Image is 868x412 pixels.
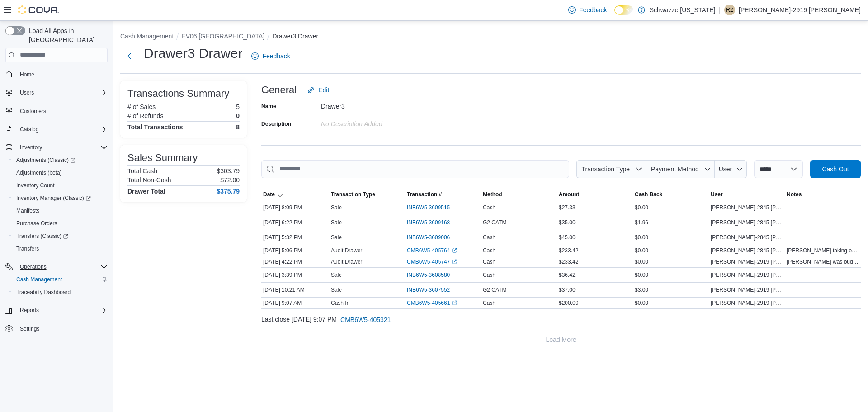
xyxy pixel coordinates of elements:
span: Cash Management [13,274,108,285]
a: Adjustments (beta) [13,167,66,178]
span: Inventory Manager (Classic) [16,194,91,202]
p: Audit Drawer [331,247,362,254]
div: [DATE] 8:09 PM [261,202,329,213]
span: Manifests [16,207,39,214]
span: Cash [483,204,495,211]
a: Inventory Manager (Classic) [9,192,111,204]
div: Drawer3 [321,99,442,110]
span: Adjustments (beta) [13,167,108,178]
span: Inventory Count [13,180,108,191]
span: INB6W5-3608580 [407,271,450,279]
a: Home [16,69,38,80]
a: Feedback [565,1,610,19]
button: Date [261,189,329,200]
h4: 8 [236,123,240,131]
span: [PERSON_NAME] was budtender at audit [787,258,859,265]
a: Customers [16,106,50,117]
span: Users [20,89,34,96]
h6: # of Refunds [127,112,163,119]
span: Traceabilty Dashboard [13,287,108,298]
p: | [719,5,721,15]
span: Customers [20,108,46,115]
span: [PERSON_NAME] taking over register #3. register is spot on. [787,247,859,254]
button: Operations [16,261,50,272]
button: Inventory Count [9,179,111,192]
button: Cash Out [810,160,861,178]
h6: # of Sales [127,103,156,110]
span: Transfers [16,245,39,252]
button: Transaction # [405,189,481,200]
label: Description [261,120,291,128]
nav: An example of EuiBreadcrumbs [120,32,861,43]
h1: Drawer3 Drawer [144,44,242,62]
span: CMB6W5-405321 [340,315,391,324]
div: Last close [DATE] 9:07 PM [261,311,861,329]
p: Sale [331,234,342,241]
a: Manifests [13,205,43,216]
button: INB6W5-3607552 [407,284,459,295]
h3: General [261,85,297,95]
span: Inventory Count [16,182,55,189]
span: [PERSON_NAME]-2919 [PERSON_NAME] [711,271,783,279]
label: Name [261,103,276,110]
a: CMB6W5-405661External link [407,299,457,307]
button: Transaction Type [329,189,405,200]
p: Sale [331,204,342,211]
button: INB6W5-3608580 [407,270,459,280]
h6: Total Cash [127,167,157,175]
button: Settings [2,322,111,335]
button: Payment Method [646,160,715,178]
span: [PERSON_NAME]-2919 [PERSON_NAME] [711,258,783,265]
div: $0.00 [633,245,709,256]
p: Sale [331,219,342,226]
span: INB6W5-3609168 [407,219,450,226]
button: INB6W5-3609006 [407,232,459,243]
span: $37.00 [559,286,576,294]
div: $0.00 [633,298,709,308]
span: Operations [20,263,47,270]
svg: External link [452,259,457,265]
span: Load All Apps in [GEOGRAPHIC_DATA] [25,26,108,44]
button: Cash Management [120,33,174,40]
button: Next [120,47,138,65]
span: INB6W5-3609006 [407,234,450,241]
span: Cash [483,258,495,265]
span: Cash Management [16,276,62,283]
a: Feedback [248,47,293,65]
span: Catalog [20,126,38,133]
span: INB6W5-3607552 [407,286,450,294]
span: Amount [559,191,579,198]
a: Adjustments (Classic) [9,154,111,166]
div: [DATE] 10:21 AM [261,284,329,295]
button: Inventory [16,142,46,153]
span: Manifests [13,205,108,216]
h4: $375.79 [217,188,240,195]
span: Transfers [13,243,108,254]
button: User [709,189,785,200]
button: Transfers [9,242,111,255]
span: $233.42 [559,258,578,265]
span: Load More [546,335,576,344]
span: Edit [318,85,329,95]
span: Transfers (Classic) [13,231,108,242]
span: Catalog [16,124,108,135]
span: $36.42 [559,271,576,279]
a: CMB6W5-405764External link [407,247,457,254]
span: G2 CATM [483,286,506,294]
button: Home [2,68,111,81]
span: User [719,166,732,173]
span: $35.00 [559,219,576,226]
a: Adjustments (Classic) [13,155,79,166]
button: Catalog [16,124,42,135]
span: Cash [483,234,495,241]
button: Reports [2,304,111,317]
a: Cash Management [13,274,66,285]
span: $200.00 [559,299,578,307]
button: Notes [785,189,861,200]
span: Operations [16,261,108,272]
span: [PERSON_NAME]-2845 [PERSON_NAME] [711,234,783,241]
span: Traceabilty Dashboard [16,289,71,296]
button: Cash Back [633,189,709,200]
span: Feedback [579,5,607,14]
span: Transaction Type [581,166,630,173]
